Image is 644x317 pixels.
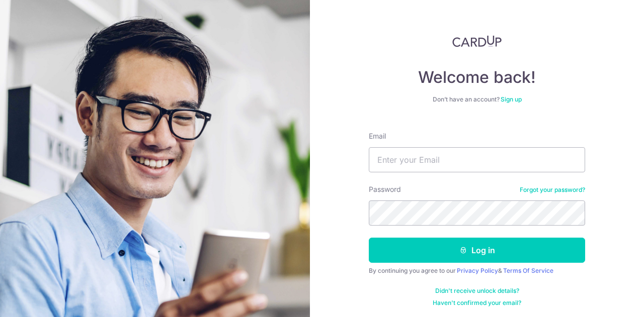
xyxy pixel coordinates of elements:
input: Enter your Email [369,147,585,172]
img: CardUp Logo [452,35,502,47]
a: Privacy Policy [457,267,498,274]
div: By continuing you agree to our & [369,267,585,275]
a: Terms Of Service [503,267,553,274]
h4: Welcome back! [369,67,585,87]
label: Password [369,184,401,194]
label: Email [369,131,386,141]
button: Log in [369,238,585,263]
div: Don’t have an account? [369,95,585,103]
a: Sign up [501,95,522,103]
a: Haven't confirmed your email? [433,299,521,307]
a: Didn't receive unlock details? [435,287,519,295]
a: Forgot your password? [520,186,585,194]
